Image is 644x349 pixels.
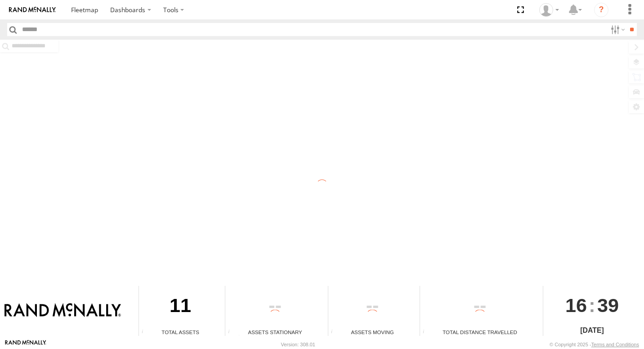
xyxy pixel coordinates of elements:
div: 11 [139,286,222,328]
div: © Copyright 2025 - [550,342,639,347]
img: Rand McNally [4,303,121,318]
div: Assets Stationary [225,328,325,336]
span: 39 [597,286,619,325]
span: 16 [565,286,587,325]
div: : [543,286,641,325]
i: ? [594,3,608,17]
div: Total Distance Travelled [420,328,540,336]
div: Total Assets [139,328,222,336]
label: Search Filter Options [607,23,626,36]
div: Assets Moving [328,328,416,336]
div: [DATE] [543,325,641,336]
div: Total number of assets current in transit. [328,329,342,336]
div: Total number of assets current stationary. [225,329,239,336]
img: rand-logo.svg [9,7,56,13]
div: Valeo Dash [536,3,562,17]
div: Version: 308.01 [281,342,315,347]
div: Total number of Enabled Assets [139,329,152,336]
a: Terms and Conditions [591,342,639,347]
a: Visit our Website [5,340,46,349]
div: Total distance travelled by all assets within specified date range and applied filters [420,329,434,336]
